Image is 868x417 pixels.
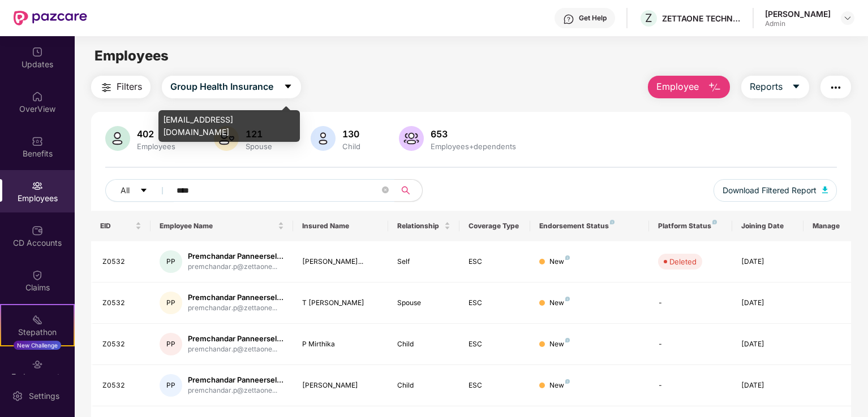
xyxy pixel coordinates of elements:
[135,128,178,140] div: 402
[188,375,283,385] div: Premchandar Panneersel...
[160,374,182,397] div: PP
[188,303,283,314] div: premchandar.p@zettaone...
[803,211,851,241] th: Manage
[469,380,522,391] div: ESC
[100,81,113,94] img: svg+xml;base64,PHN2ZyB4bWxucz0iaHR0cDovL3d3dy53My5vcmcvMjAwMC9zdmciIHdpZHRoPSIyNCIgaGVpZ2h0PSIyNC...
[394,179,423,202] button: search
[91,76,151,98] button: Filters
[32,359,43,370] img: svg+xml;base64,PHN2ZyBpZD0iRW5kb3JzZW1lbnRzIiB4bWxucz0iaHR0cDovL3d3dy53My5vcmcvMjAwMC9zdmciIHdpZH...
[399,126,424,151] img: svg+xml;base64,PHN2ZyB4bWxucz0iaHR0cDovL3d3dy53My5vcmcvMjAwMC9zdmciIHhtbG5zOnhsaW5rPSJodHRwOi8vd3...
[135,142,178,151] div: Employees
[382,185,389,196] span: close-circle
[91,211,151,241] th: EID
[645,11,652,25] span: Z
[340,128,363,140] div: 130
[549,339,570,350] div: New
[397,339,450,350] div: Child
[750,80,783,94] span: Reports
[610,220,615,224] img: svg+xml;base64,PHN2ZyB4bWxucz0iaHR0cDovL3d3dy53My5vcmcvMjAwMC9zdmciIHdpZHRoPSI4IiBoZWlnaHQ9IjgiIH...
[563,14,574,25] img: svg+xml;base64,PHN2ZyBpZD0iSGVscC0zMngzMiIgeG1sbnM9Imh0dHA6Ly93d3cudzMub3JnLzIwMDAvc3ZnIiB3aWR0aD...
[397,298,450,309] div: Spouse
[188,385,283,396] div: premchandar.p@zettaone...
[649,283,732,324] td: -
[649,324,732,365] td: -
[243,142,274,151] div: Spouse
[12,390,23,402] img: svg+xml;base64,PHN2ZyBpZD0iU2V0dGluZy0yMHgyMCIgeG1sbnM9Imh0dHA6Ly93d3cudzMub3JnLzIwMDAvc3ZnIiB3aW...
[428,128,518,140] div: 653
[25,390,63,402] div: Settings
[822,186,828,193] img: svg+xml;base64,PHN2ZyB4bWxucz0iaHR0cDovL3d3dy53My5vcmcvMjAwMC9zdmciIHhtbG5zOnhsaW5rPSJodHRwOi8vd3...
[160,221,276,231] span: Employee Name
[565,255,570,260] img: svg+xml;base64,PHN2ZyB4bWxucz0iaHR0cDovL3d3dy53My5vcmcvMjAwMC9zdmciIHdpZHRoPSI4IiBoZWlnaHQ9IjgiIH...
[188,251,283,262] div: Premchandar Panneersel...
[102,298,141,309] div: Z0532
[188,292,283,303] div: Premchandar Panneersel...
[397,257,450,267] div: Self
[1,327,74,338] div: Stepathon
[459,211,531,241] th: Coverage Type
[741,380,794,391] div: [DATE]
[293,211,388,241] th: Insured Name
[32,314,43,325] img: svg+xml;base64,PHN2ZyB4bWxucz0iaHR0cDovL3d3dy53My5vcmcvMjAwMC9zdmciIHdpZHRoPSIyMSIgaGVpZ2h0PSIyMC...
[14,341,61,350] div: New Challenge
[121,184,130,197] span: All
[117,80,142,94] span: Filters
[649,365,732,406] td: -
[162,76,301,98] button: Group Health Insurancecaret-down
[283,82,293,92] span: caret-down
[714,179,837,202] button: Download Filtered Report
[397,380,450,391] div: Child
[32,91,43,102] img: svg+xml;base64,PHN2ZyBpZD0iSG9tZSIgeG1sbnM9Imh0dHA6Ly93d3cudzMub3JnLzIwMDAvc3ZnIiB3aWR0aD0iMjAiIG...
[829,81,843,94] img: svg+xml;base64,PHN2ZyB4bWxucz0iaHR0cDovL3d3dy53My5vcmcvMjAwMC9zdmciIHdpZHRoPSIyNCIgaGVpZ2h0PSIyNC...
[394,186,416,195] span: search
[843,14,852,23] img: svg+xml;base64,PHN2ZyBpZD0iRHJvcGRvd24tMzJ4MzIiIHhtbG5zPSJodHRwOi8vd3d3LnczLm9yZy8yMDAwL3N2ZyIgd2...
[565,297,570,301] img: svg+xml;base64,PHN2ZyB4bWxucz0iaHR0cDovL3d3dy53My5vcmcvMjAwMC9zdmciIHdpZHRoPSI4IiBoZWlnaHQ9IjgiIH...
[708,81,721,94] img: svg+xml;base64,PHN2ZyB4bWxucz0iaHR0cDovL3d3dy53My5vcmcvMjAwMC9zdmciIHhtbG5zOnhsaW5rPSJodHRwOi8vd3...
[32,180,43,192] img: svg+xml;base64,PHN2ZyBpZD0iRW1wbG95ZWVzIiB4bWxucz0iaHR0cDovL3d3dy53My5vcmcvMjAwMC9zdmciIHdpZHRoPS...
[302,298,379,309] div: T [PERSON_NAME]
[712,220,717,224] img: svg+xml;base64,PHN2ZyB4bWxucz0iaHR0cDovL3d3dy53My5vcmcvMjAwMC9zdmciIHdpZHRoPSI4IiBoZWlnaHQ9IjgiIH...
[160,292,182,314] div: PP
[656,80,699,94] span: Employee
[32,136,43,147] img: svg+xml;base64,PHN2ZyBpZD0iQmVuZWZpdHMiIHhtbG5zPSJodHRwOi8vd3d3LnczLm9yZy8yMDAwL3N2ZyIgd2lkdGg9Ij...
[105,179,174,202] button: Allcaret-down
[105,126,130,151] img: svg+xml;base64,PHN2ZyB4bWxucz0iaHR0cDovL3d3dy53My5vcmcvMjAwMC9zdmciIHhtbG5zOnhsaW5rPSJodHRwOi8vd3...
[160,250,182,273] div: PP
[158,110,300,142] div: [EMAIL_ADDRESS][DOMAIN_NAME]
[741,339,794,350] div: [DATE]
[648,76,730,98] button: Employee
[565,379,570,384] img: svg+xml;base64,PHN2ZyB4bWxucz0iaHR0cDovL3d3dy53My5vcmcvMjAwMC9zdmciIHdpZHRoPSI4IiBoZWlnaHQ9IjgiIH...
[741,76,809,98] button: Reportscaret-down
[100,221,133,231] span: EID
[160,333,182,355] div: PP
[188,262,283,272] div: premchandar.p@zettaone...
[302,380,379,391] div: [PERSON_NAME]
[102,339,141,350] div: Z0532
[469,339,522,350] div: ESC
[94,47,169,64] span: Employees
[32,270,43,281] img: svg+xml;base64,PHN2ZyBpZD0iQ2xhaW0iIHhtbG5zPSJodHRwOi8vd3d3LnczLm9yZy8yMDAwL3N2ZyIgd2lkdGg9IjIwIi...
[32,225,43,236] img: svg+xml;base64,PHN2ZyBpZD0iQ0RfQWNjb3VudHMiIGRhdGEtbmFtZT0iQ0QgQWNjb3VudHMiIHhtbG5zPSJodHRwOi8vd3...
[32,46,43,58] img: svg+xml;base64,PHN2ZyBpZD0iVXBkYXRlZCIgeG1sbnM9Imh0dHA6Ly93d3cudzMub3JnLzIwMDAvc3ZnIiB3aWR0aD0iMj...
[302,257,379,267] div: [PERSON_NAME]...
[549,298,570,309] div: New
[579,14,607,23] div: Get Help
[565,338,570,342] img: svg+xml;base64,PHN2ZyB4bWxucz0iaHR0cDovL3d3dy53My5vcmcvMjAwMC9zdmciIHdpZHRoPSI4IiBoZWlnaHQ9IjgiIH...
[658,221,723,231] div: Platform Status
[102,380,141,391] div: Z0532
[669,256,697,267] div: Deleted
[549,380,570,391] div: New
[140,186,148,196] span: caret-down
[662,13,741,24] div: ZETTAONE TECHNOLOGIES INDIA PRIVATE LIMITED
[723,184,817,197] span: Download Filtered Report
[14,11,87,25] img: New Pazcare Logo
[311,126,336,151] img: svg+xml;base64,PHN2ZyB4bWxucz0iaHR0cDovL3d3dy53My5vcmcvMjAwMC9zdmciIHhtbG5zOnhsaW5rPSJodHRwOi8vd3...
[188,333,283,344] div: Premchandar Panneersel...
[188,344,283,355] div: premchandar.p@zettaone...
[765,19,831,28] div: Admin
[741,298,794,309] div: [DATE]
[428,142,518,151] div: Employees+dependents
[741,257,794,267] div: [DATE]
[102,257,141,267] div: Z0532
[792,82,801,92] span: caret-down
